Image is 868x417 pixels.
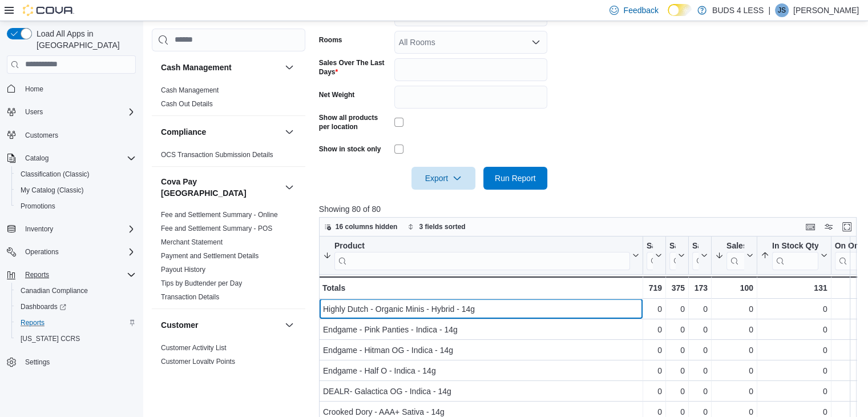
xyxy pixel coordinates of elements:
div: Sales (60 Days) [647,240,653,270]
div: 0 [692,323,708,336]
label: Net Weight [319,90,354,99]
div: 0 [647,364,662,378]
span: Customers [25,131,58,140]
span: OCS Transaction Submission Details [161,150,273,159]
span: Reports [21,318,45,327]
p: BUDS 4 LESS [712,3,764,17]
label: Show all products per location [319,113,390,131]
a: Customers [21,129,63,142]
button: Run Report [483,167,547,190]
button: Export [411,167,475,190]
span: Classification (Classic) [21,170,90,179]
span: Load All Apps in [GEOGRAPHIC_DATA] [32,28,136,51]
button: Cova Pay [GEOGRAPHIC_DATA] [282,181,296,194]
button: Customer [161,319,280,331]
a: Fee and Settlement Summary - Online [161,211,278,219]
span: Classification (Classic) [16,167,136,181]
a: Dashboards [16,300,71,314]
span: Payment and Settlement Details [161,251,259,260]
button: Canadian Compliance [11,283,140,299]
div: Highly Dutch - Organic Minis - Hybrid - 14g [323,302,639,316]
input: Dark Mode [668,4,692,16]
span: My Catalog (Classic) [16,183,136,197]
div: 0 [692,364,708,378]
div: 0 [647,384,662,398]
div: Sales (7 Days) [726,240,744,270]
a: Merchant Statement [161,238,223,246]
span: Home [21,82,136,96]
div: 0 [647,323,662,336]
div: 0 [715,364,753,378]
span: Users [21,105,136,119]
div: Sales (14 Days) [692,240,699,251]
a: Reports [16,316,49,330]
button: Sales (60 Days) [647,240,662,270]
div: 0 [669,323,685,336]
button: Sales (14 Days) [692,240,708,270]
button: Reports [11,315,140,331]
div: 0 [761,364,827,378]
button: [US_STATE] CCRS [11,331,140,347]
div: 131 [761,281,827,295]
div: DEALR- Galactica OG - Indica - 14g [323,384,639,398]
h3: Compliance [161,126,206,138]
span: Dark Mode [668,16,668,17]
div: Cova Pay [GEOGRAPHIC_DATA] [152,208,305,308]
button: Classification (Classic) [11,166,140,182]
button: 3 fields sorted [403,220,470,234]
a: Promotions [16,199,60,213]
span: Settings [25,358,50,367]
div: Product [334,240,630,270]
div: Sales (7 Days) [726,240,744,251]
div: 0 [647,302,662,316]
span: Fee and Settlement Summary - Online [161,210,278,219]
button: Open list of options [531,38,540,47]
button: In Stock Qty [761,240,827,270]
span: Reports [25,270,49,279]
div: 0 [669,384,685,398]
button: Promotions [11,198,140,214]
span: Fee and Settlement Summary - POS [161,224,272,233]
button: Catalog [2,150,140,166]
button: Users [21,105,47,119]
a: Dashboards [11,299,140,315]
span: My Catalog (Classic) [21,186,84,195]
button: Product [323,240,639,270]
div: Sales (30 Days) [669,240,676,251]
div: Endgame - Pink Panties - Indica - 14g [323,323,639,336]
button: Keyboard shortcuts [804,220,817,234]
div: Jon Stephan [775,3,789,17]
a: Cash Management [161,86,219,94]
button: Customers [2,127,140,143]
span: Dashboards [21,302,66,311]
span: Payout History [161,265,205,274]
button: Cash Management [161,62,280,73]
div: 0 [715,302,753,316]
span: Operations [25,247,59,256]
div: Customer [152,341,305,414]
div: Cash Management [152,83,305,115]
span: Inventory [25,224,53,234]
button: Inventory [2,221,140,237]
div: 0 [761,343,827,357]
button: Compliance [282,125,296,139]
h3: Customer [161,319,198,331]
a: Customer Loyalty Points [161,358,235,366]
button: Compliance [161,126,280,138]
span: Settings [21,355,136,369]
p: [PERSON_NAME] [793,3,859,17]
div: Totals [322,281,639,295]
button: 16 columns hidden [320,220,402,234]
div: Compliance [152,148,305,166]
span: Canadian Compliance [21,286,88,295]
a: Fee and Settlement Summary - POS [161,224,272,232]
div: Endgame - Half O - Indica - 14g [323,364,639,378]
span: [US_STATE] CCRS [21,334,80,343]
span: 16 columns hidden [336,222,398,231]
button: Cova Pay [GEOGRAPHIC_DATA] [161,176,280,199]
div: 0 [692,343,708,357]
span: Export [418,167,469,190]
div: Sales (14 Days) [692,240,699,270]
span: 3 fields sorted [419,222,465,231]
